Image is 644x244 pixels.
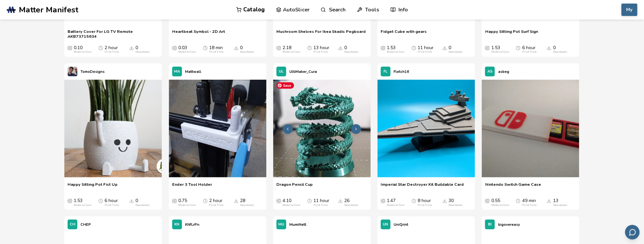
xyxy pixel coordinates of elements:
[105,204,119,207] div: Print Time
[172,29,225,39] a: Heartbeat Symbol - 2D Art
[105,50,119,54] div: Print Time
[516,45,520,50] span: Average Print Time
[283,50,300,54] div: Material Cost
[448,204,463,207] div: Downloads
[313,45,329,54] div: 13 hour
[418,204,432,207] div: Print Time
[307,198,312,203] span: Average Print Time
[185,68,201,75] p: Mattwall
[172,198,177,203] span: Average Cost
[276,182,313,192] a: Dragon Pencil Cup
[553,45,567,54] div: 0
[178,45,196,54] div: 0.03
[485,182,541,192] a: Nintendo Switch Game Case
[279,70,284,74] span: UL
[485,45,489,50] span: Average Cost
[491,198,509,207] div: 0.55
[338,45,343,50] span: Downloads
[448,50,463,54] div: Downloads
[283,45,300,54] div: 2.18
[178,50,196,54] div: Material Cost
[553,198,567,207] div: 13
[81,221,91,228] p: CHEP
[485,29,538,39] a: Happy Sitting Pot Surf Sign
[313,50,328,54] div: Print Time
[384,70,387,74] span: FL
[488,223,492,227] span: BI
[240,50,254,54] div: Downloads
[448,198,463,207] div: 30
[313,204,328,207] div: Print Time
[98,45,103,50] span: Average Print Time
[68,182,118,192] span: Happy Sitting Pot Fist Up
[491,45,509,54] div: 1.53
[522,198,536,207] div: 49 min
[19,5,78,14] span: Matter Manifest
[307,45,312,50] span: Average Print Time
[394,221,408,228] p: UniQrint
[276,82,294,89] span: Save
[383,223,388,227] span: UN
[68,67,77,76] img: TomoDesigns's profile
[381,45,385,50] span: Average Cost
[98,198,103,203] span: Average Print Time
[74,204,91,207] div: Material Cost
[178,198,196,207] div: 0.75
[185,221,199,228] p: KNfLrPn
[74,45,91,54] div: 0.10
[68,198,72,203] span: Average Cost
[522,45,536,54] div: 6 hour
[105,198,119,207] div: 6 hour
[411,198,416,203] span: Average Print Time
[553,50,567,54] div: Downloads
[129,198,134,203] span: Downloads
[547,45,551,50] span: Downloads
[240,204,254,207] div: Downloads
[81,68,105,75] p: TomoDesigns
[381,198,385,203] span: Average Cost
[344,204,359,207] div: Downloads
[135,50,150,54] div: Downloads
[240,198,254,207] div: 28
[394,68,409,75] p: Fletch16
[387,50,404,54] div: Material Cost
[553,204,567,207] div: Downloads
[522,50,536,54] div: Print Time
[418,45,434,54] div: 11 hour
[381,29,427,39] a: Fidget Cube with gears
[491,50,509,54] div: Material Cost
[387,198,404,207] div: 1.47
[172,182,212,192] a: Ender 3 Tool Holder
[68,29,158,39] a: Battery Cover For LG TV Remote AKB73715634
[344,198,359,207] div: 26
[209,45,223,54] div: 18 min
[547,198,551,203] span: Downloads
[487,70,492,74] span: AS
[135,45,150,54] div: 0
[105,45,119,54] div: 2 hour
[174,70,180,74] span: MA
[313,198,329,207] div: 11 hour
[625,225,639,239] button: Send feedback via email
[70,223,75,227] span: CH
[234,198,238,203] span: Downloads
[442,198,447,203] span: Downloads
[522,204,536,207] div: Print Time
[74,198,91,207] div: 1.53
[381,182,464,192] a: Imperial Star Destroyer Kit Buildable Card
[135,198,150,207] div: 0
[135,204,150,207] div: Downloads
[387,204,404,207] div: Material Cost
[418,198,432,207] div: 8 hour
[491,204,509,207] div: Material Cost
[344,50,359,54] div: Downloads
[203,198,208,203] span: Average Print Time
[442,45,447,50] span: Downloads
